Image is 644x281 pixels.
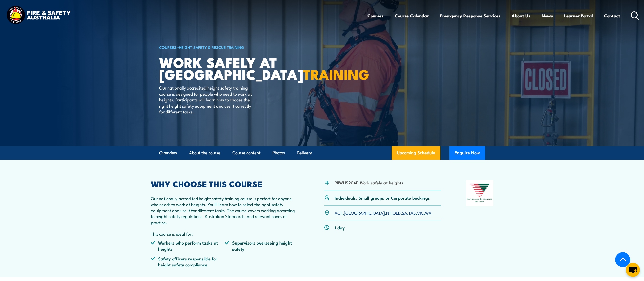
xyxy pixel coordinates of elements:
[512,9,530,22] a: About Us
[344,210,385,216] a: [GEOGRAPHIC_DATA]
[189,146,221,160] a: About the course
[564,9,593,22] a: Learner Portal
[367,9,383,22] a: Courses
[604,9,620,22] a: Contact
[159,146,177,160] a: Overview
[335,210,431,216] p: , , , , , , ,
[335,180,403,185] li: RIIWHS204E Work safely at heights
[303,63,369,84] strong: TRAINING
[232,146,261,160] a: Course content
[151,240,225,252] li: Workers who perform tasks at heights
[408,210,416,216] a: TAS
[297,146,312,160] a: Delivery
[393,210,401,216] a: QLD
[449,146,485,160] button: Enquire Now
[626,263,640,277] button: chat-button
[395,9,429,22] a: Course Calendar
[159,44,285,50] h6: >
[151,195,299,225] p: Our nationally accredited height safety training course is perfect for anyone who needs to work a...
[159,85,252,114] p: Our nationally accredited height safety training course is designed for people who need to work a...
[386,210,391,216] a: NT
[159,56,285,80] h1: Work Safely at [GEOGRAPHIC_DATA]
[151,256,225,267] li: Safety officers responsible for height safety compliance
[392,146,440,160] a: Upcoming Schedule
[335,210,342,216] a: ACT
[272,146,285,160] a: Photos
[225,240,299,252] li: Supervisors overseeing height safety
[335,225,345,231] p: 1 day
[179,44,244,50] a: Height Safety & Rescue Training
[542,9,553,22] a: News
[417,210,424,216] a: VIC
[151,231,299,237] p: This course is ideal for:
[466,180,494,206] img: Nationally Recognised Training logo.
[335,195,430,201] p: Individuals, Small groups or Corporate bookings
[151,180,299,187] h2: WHY CHOOSE THIS COURSE
[440,9,500,22] a: Emergency Response Services
[402,210,407,216] a: SA
[425,210,431,216] a: WA
[159,44,176,50] a: COURSES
